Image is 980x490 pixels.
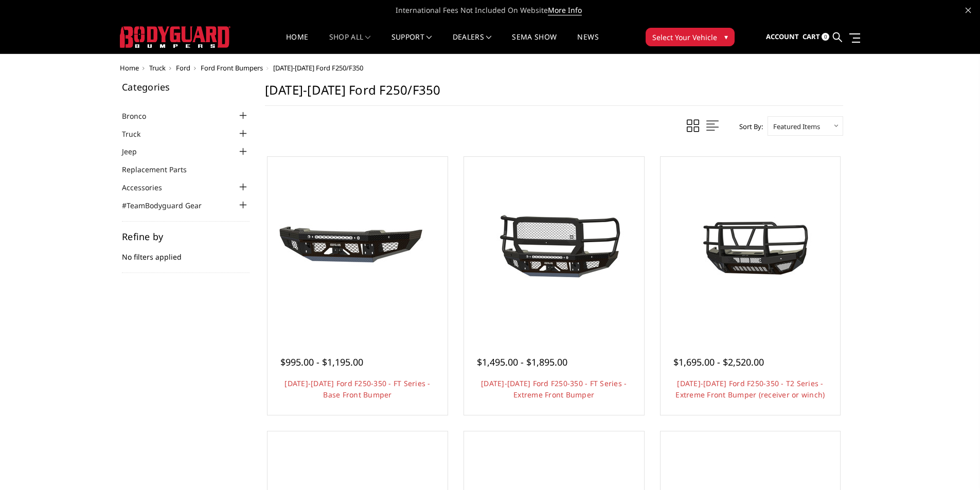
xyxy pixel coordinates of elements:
[122,146,150,157] a: Jeep
[176,63,190,72] a: Ford
[149,63,166,72] a: Truck
[275,208,440,285] img: 2023-2025 Ford F250-350 - FT Series - Base Front Bumper
[286,33,308,53] a: Home
[273,63,363,72] span: [DATE]-[DATE] Ford F250/F350
[122,82,250,92] h5: Categories
[548,5,582,15] a: More Info
[122,232,250,273] div: No filters applied
[803,32,820,41] span: Cart
[280,356,363,368] span: $995.00 - $1,195.00
[122,111,159,121] a: Bronco
[512,33,557,53] a: SEMA Show
[766,23,799,51] a: Account
[766,32,799,41] span: Account
[329,33,371,53] a: shop all
[734,119,763,134] label: Sort By:
[673,356,764,368] span: $1,695.00 - $2,520.00
[646,28,735,46] button: Select Your Vehicle
[122,200,215,211] a: #TeamBodyguard Gear
[477,356,567,368] span: $1,495.00 - $1,895.00
[652,32,717,43] span: Select Your Vehicle
[467,159,642,334] a: 2023-2026 Ford F250-350 - FT Series - Extreme Front Bumper 2023-2026 Ford F250-350 - FT Series - ...
[122,232,250,241] h5: Refine by
[481,378,627,400] a: [DATE]-[DATE] Ford F250-350 - FT Series - Extreme Front Bumper
[675,378,825,400] a: [DATE]-[DATE] Ford F250-350 - T2 Series - Extreme Front Bumper (receiver or winch)
[724,31,728,42] span: ▾
[120,63,139,72] a: Home
[122,182,175,193] a: Accessories
[668,201,832,293] img: 2023-2026 Ford F250-350 - T2 Series - Extreme Front Bumper (receiver or winch)
[453,33,492,53] a: Dealers
[122,129,153,139] a: Truck
[391,33,432,53] a: Support
[120,26,230,48] img: BODYGUARD BUMPERS
[270,159,445,334] a: 2023-2025 Ford F250-350 - FT Series - Base Front Bumper
[284,378,430,400] a: [DATE]-[DATE] Ford F250-350 - FT Series - Base Front Bumper
[822,33,829,41] span: 0
[803,23,829,51] a: Cart 0
[122,164,200,175] a: Replacement Parts
[663,159,838,334] a: 2023-2026 Ford F250-350 - T2 Series - Extreme Front Bumper (receiver or winch) 2023-2026 Ford F25...
[201,63,263,72] a: Ford Front Bumpers
[577,33,598,53] a: News
[265,82,843,106] h1: [DATE]-[DATE] Ford F250/F350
